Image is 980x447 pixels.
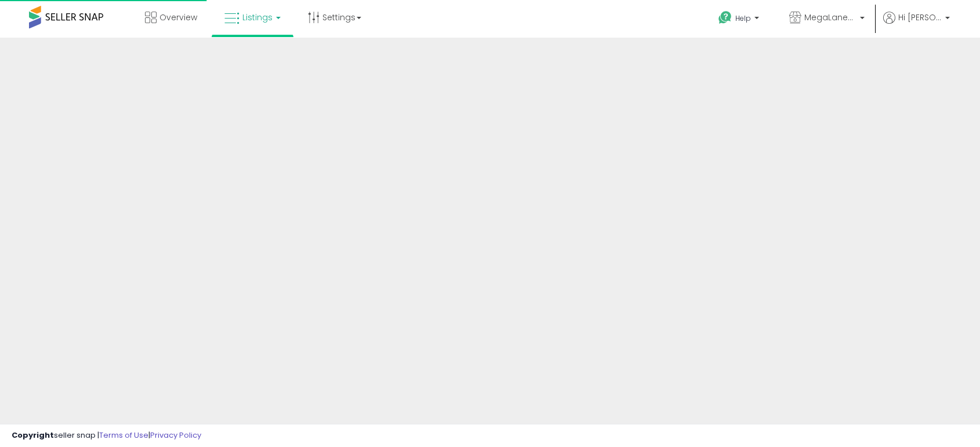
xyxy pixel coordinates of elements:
div: seller snap | | [12,430,201,441]
span: Overview [159,12,197,23]
a: Privacy Policy [150,430,201,441]
span: Listings [242,12,273,23]
a: Terms of Use [99,430,148,441]
span: Help [735,13,751,23]
i: Get Help [718,10,732,25]
strong: Copyright [12,430,54,441]
a: Help [709,2,771,38]
span: MegaLanes Distribution [804,12,856,23]
span: Hi [PERSON_NAME] [898,12,942,23]
a: Hi [PERSON_NAME] [883,12,950,38]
